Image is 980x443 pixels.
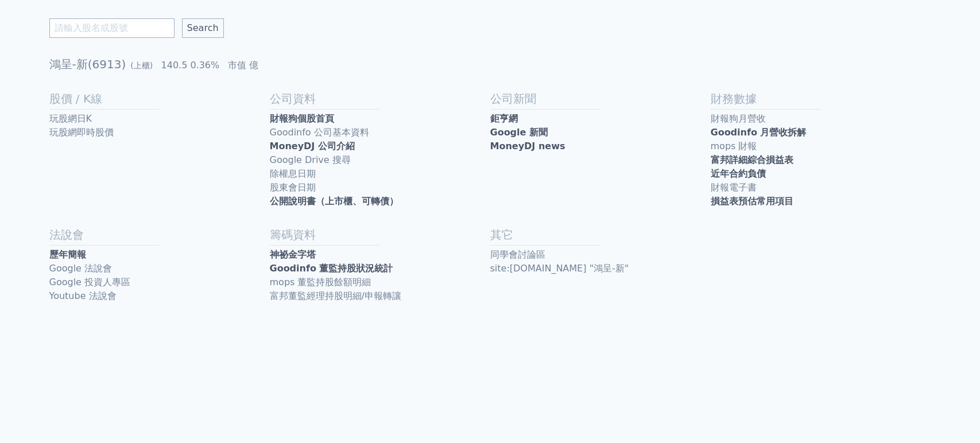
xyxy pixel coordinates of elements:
[711,91,931,107] h2: 財務數據
[711,167,931,181] a: 近年合約負債
[270,139,490,153] a: MoneyDJ 公司介紹
[270,289,490,303] a: 富邦董監經理持股明細/申報轉讓
[270,275,490,289] a: mops 董監持股餘額明細
[49,262,270,275] a: Google 法說會
[49,227,270,243] h2: 法說會
[711,126,931,139] a: Goodinfo 月營收拆解
[49,248,270,262] a: 歷年簡報
[490,91,711,107] h2: 公司新聞
[270,181,490,195] a: 股東會日期
[49,91,270,107] h2: 股價 / K線
[711,139,931,153] a: mops 財報
[161,60,220,71] span: 140.5 0.36%
[130,61,153,70] span: (上櫃)
[490,126,711,139] a: Google 新聞
[711,181,931,195] a: 財報電子書
[711,153,931,167] a: 富邦詳細綜合損益表
[270,167,490,181] a: 除權息日期
[270,262,490,275] a: Goodinfo 董監持股狀況統計
[49,56,931,72] h1: 鴻呈-新(6913)
[490,248,711,262] a: 同學會討論區
[490,139,711,153] a: MoneyDJ news
[490,112,711,126] a: 鉅亨網
[711,195,931,208] a: 損益表預估常用項目
[490,262,711,275] a: site:[DOMAIN_NAME] "鴻呈-新"
[711,112,931,126] a: 財報狗月營收
[270,91,490,107] h2: 公司資料
[182,18,224,38] input: Search
[49,289,270,303] a: Youtube 法說會
[270,112,490,126] a: 財報狗個股首頁
[270,195,490,208] a: 公開說明書（上市櫃、可轉債）
[490,227,711,243] h2: 其它
[270,227,490,243] h2: 籌碼資料
[270,153,490,167] a: Google Drive 搜尋
[228,60,258,71] span: 市值 億
[49,126,270,139] a: 玩股網即時股價
[49,275,270,289] a: Google 投資人專區
[270,248,490,262] a: 神祕金字塔
[923,388,980,443] iframe: Chat Widget
[49,112,270,126] a: 玩股網日K
[49,18,175,38] input: 請輸入股名或股號
[270,126,490,139] a: Goodinfo 公司基本資料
